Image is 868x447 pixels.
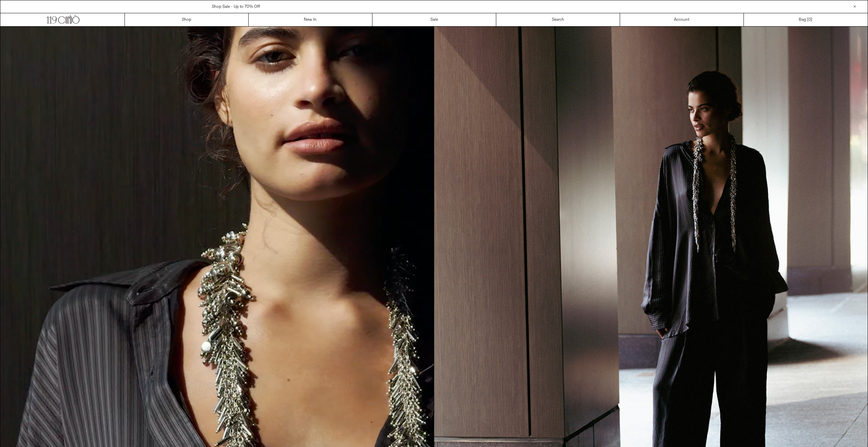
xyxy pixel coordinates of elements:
span: 0 [808,17,811,22]
a: Sale [372,13,496,26]
a: Shop Sale - Up to 70% Off [212,4,260,10]
a: Bag () [744,13,868,26]
a: Shop [125,13,249,26]
span: ) [808,17,812,23]
a: Search [496,13,620,26]
a: Account [620,13,744,26]
a: New In [249,13,372,26]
